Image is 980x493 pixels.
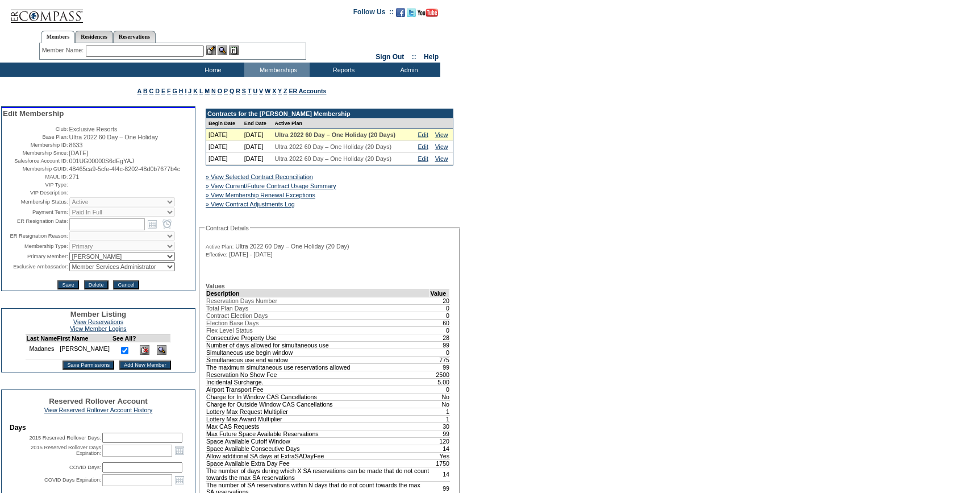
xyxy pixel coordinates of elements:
td: Description [206,289,430,297]
td: Charge for In Window CAS Cancellations [206,393,430,400]
a: Edit [418,143,428,150]
span: Flex Level Status [206,327,253,334]
img: Follow us on Twitter [407,8,416,17]
a: R [236,88,240,94]
a: N [211,88,216,94]
a: T [248,88,252,94]
a: O [218,88,222,94]
a: Help [424,53,439,61]
a: Q [230,88,234,94]
span: Effective: [206,251,227,258]
td: Club: [3,126,68,132]
a: B [143,88,148,94]
td: 2500 [430,371,450,378]
a: H [179,88,184,94]
td: Madanes [26,342,57,359]
img: Delete [140,345,149,355]
td: Primary Member: [3,252,68,261]
td: [DATE] [242,153,273,165]
td: Contracts for the [PERSON_NAME] Membership [206,109,453,118]
td: End Date [242,118,273,129]
td: 120 [430,437,450,445]
td: ER Resignation Reason: [3,231,68,241]
td: Payment Term: [3,208,68,217]
input: Cancel [113,280,139,289]
img: Subscribe to our YouTube Channel [418,9,438,17]
td: Salesforce Account ID: [3,158,68,164]
td: Max CAS Requests [206,422,430,430]
td: Membership ID: [3,142,68,148]
span: Contract Election Days [206,312,268,319]
span: Ultra 2022 60 Day – One Holiday (20 Day) [235,243,349,250]
div: Member Name: [42,45,86,55]
input: Add New Member [119,361,171,370]
td: Last Name [26,335,57,342]
a: Y [278,88,282,94]
td: [PERSON_NAME] [57,342,112,359]
a: Open the time view popup. [161,218,173,230]
td: VIP Description: [3,189,68,196]
span: Ultra 2022 60 Day – One Holiday [69,134,158,140]
a: Open the calendar popup. [173,444,186,457]
td: Reports [310,63,375,77]
label: COVID Days: [69,465,101,470]
td: The maximum simultaneous use reservations allowed [206,363,430,371]
td: Space Available Cutoff Window [206,437,430,445]
a: L [199,88,203,94]
span: Reservation Days Number [206,297,277,304]
a: » View Membership Renewal Exceptions [206,192,315,198]
td: Follow Us :: [353,7,394,20]
a: X [272,88,276,94]
td: First Name [57,335,112,342]
span: 48465ca9-5cfe-4f4c-8202-48d0b7677b4c [69,165,181,172]
td: 1 [430,415,450,422]
a: E [161,88,165,94]
a: Subscribe to our YouTube Channel [418,11,438,18]
td: Space Available Extra Day Fee [206,459,430,467]
td: [DATE] [206,129,242,141]
a: Reservations [113,31,156,43]
td: Membership Status: [3,197,68,206]
td: [DATE] [242,129,273,141]
span: Exclusive Resorts [69,126,118,132]
td: Yes [430,452,450,459]
td: Lottery Max Award Multiplier [206,415,430,422]
a: ER Accounts [289,88,326,94]
td: 28 [430,334,450,341]
td: No [430,400,450,408]
img: Reservations [229,45,239,55]
td: [DATE] [242,141,273,153]
span: Total Plan Days [206,305,248,312]
td: Space Available Consecutive Days [206,445,430,452]
a: G [172,88,177,94]
td: Active Plan [273,118,416,129]
td: Charge for Outside Window CAS Cancellations [206,400,430,408]
span: Ultra 2022 60 Day – One Holiday (20 Days) [275,143,392,150]
span: Ultra 2022 60 Day – One Holiday (20 Days) [275,155,392,162]
td: No [430,393,450,400]
a: M [205,88,210,94]
span: Ultra 2022 60 Day – One Holiday (20 Days) [275,131,396,138]
td: Number of days allowed for simultaneous use [206,341,430,349]
td: 14 [430,445,450,452]
td: Membership Since: [3,150,68,156]
a: Open the calendar popup. [173,474,186,486]
a: Edit [418,155,428,162]
a: Z [283,88,287,94]
a: S [242,88,246,94]
span: 001UG00000S6dEgYAJ [69,158,134,164]
td: Allow additional SA days at ExtraSADayFee [206,452,430,459]
a: Edit [418,131,428,138]
a: » View Selected Contract Reconciliation [206,173,313,180]
a: C [149,88,154,94]
td: Incidental Surcharge. [206,378,430,386]
legend: Contract Details [205,225,250,231]
img: View [218,45,227,55]
a: J [188,88,191,94]
td: 30 [430,422,450,430]
td: The number of days during which X SA reservations can be made that do not count towards the max S... [206,467,430,481]
td: Memberships [244,63,310,77]
td: Simultaneous use begin window [206,349,430,356]
td: 14 [430,467,450,481]
td: 99 [430,430,450,437]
